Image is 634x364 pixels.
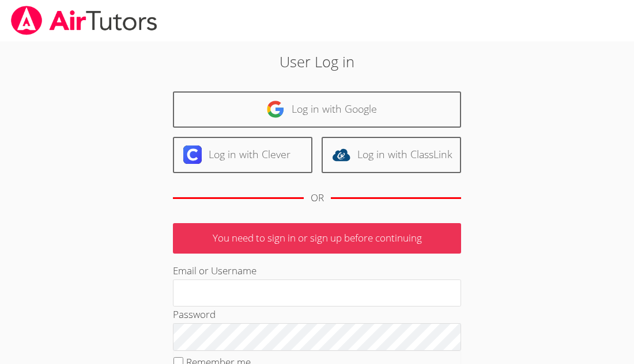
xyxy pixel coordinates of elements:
a: Log in with Google [173,91,461,128]
p: You need to sign in or sign up before continuing [173,223,461,254]
a: Log in with ClassLink [322,137,461,173]
img: airtutors_banner-c4298cdbf04f3fff15de1276eac7730deb9818008684d7c2e4769d2f7ddbe033.png [10,6,158,35]
img: google-logo-50288ca7cdecda66e5e0955fdab243c47b7ad437acaf1139b6f446037453330a.svg [266,100,285,118]
div: OR [311,190,324,206]
img: classlink-logo-d6bb404cc1216ec64c9a2012d9dc4662098be43eaf13dc465df04b49fa7ab582.svg [332,145,350,164]
h2: User Log in [146,51,488,72]
label: Email or Username [173,264,256,277]
a: Log in with Clever [173,137,312,173]
label: Password [173,308,216,321]
img: clever-logo-6eab21bc6e7a338710f1a6ff85c0baf02591cd810cc4098c63d3a4b26e2feb20.svg [183,145,202,164]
